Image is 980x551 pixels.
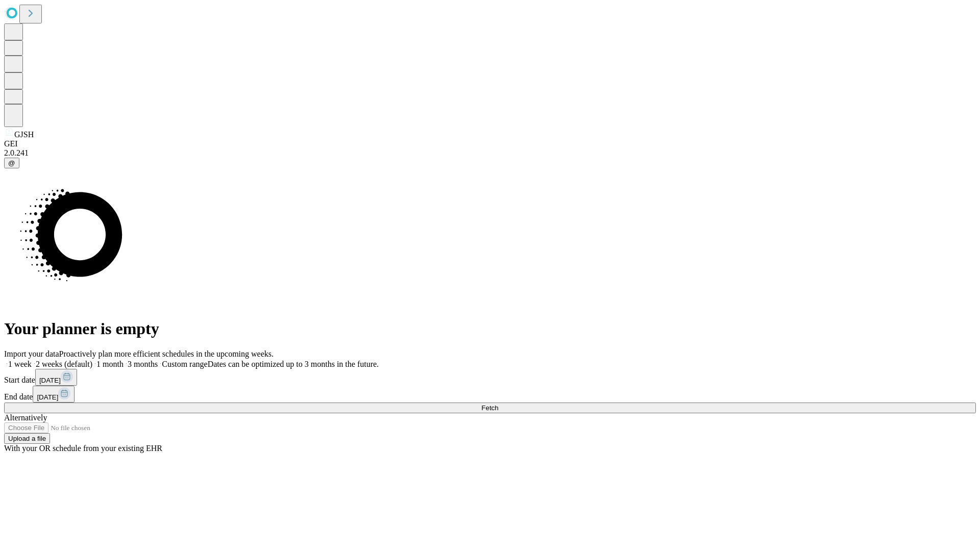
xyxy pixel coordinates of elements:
div: GEI [4,139,976,148]
span: With your OR schedule from your existing EHR [4,444,162,453]
span: Dates can be optimized up to 3 months in the future. [208,360,379,368]
button: [DATE] [33,386,75,403]
span: Import your data [4,349,59,358]
span: 3 months [128,360,158,368]
span: Proactively plan more efficient schedules in the upcoming weeks. [59,349,274,358]
h1: Your planner is empty [4,319,976,338]
span: GJSH [14,130,34,139]
button: [DATE] [35,369,77,386]
button: @ [4,158,19,168]
span: [DATE] [39,377,61,384]
div: End date [4,386,976,403]
button: Upload a file [4,433,50,444]
button: Fetch [4,403,976,413]
div: Start date [4,369,976,386]
span: 1 week [8,360,32,368]
span: Fetch [481,404,498,412]
span: Custom range [162,360,207,368]
span: [DATE] [37,393,58,401]
div: 2.0.241 [4,148,976,158]
span: 1 month [96,360,124,368]
span: 2 weeks (default) [36,360,92,368]
span: Alternatively [4,413,47,422]
span: @ [8,159,15,167]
